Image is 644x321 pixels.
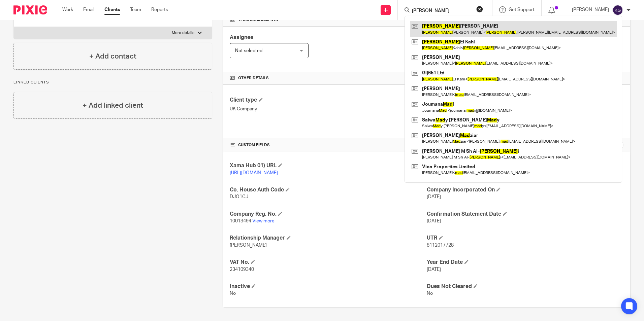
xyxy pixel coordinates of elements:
span: Get Support [509,7,535,12]
span: 10013494 [230,219,251,223]
p: More details [172,30,194,36]
img: svg%3E [612,5,623,15]
span: DJO1CJ [230,194,248,199]
p: Linked clients [13,80,212,85]
button: Clear [476,6,483,12]
h4: + Add linked client [83,100,143,111]
h4: Client type [230,97,426,104]
input: Search [411,8,472,14]
span: Other details [238,75,269,81]
h4: VAT No. [230,259,426,266]
h4: Confirmation Statement Date [427,211,623,218]
span: 234109340 [230,267,254,272]
a: Team [130,6,141,13]
span: [DATE] [427,267,441,272]
h4: Relationship Manager [230,235,426,242]
a: Email [83,6,94,13]
p: UK Company [230,106,426,112]
span: [DATE] [427,219,441,223]
h4: Inactive [230,283,426,290]
h4: Company Reg. No. [230,211,426,218]
p: [PERSON_NAME] [572,6,609,13]
span: Assignee [230,35,253,40]
img: Pixie [13,5,47,14]
span: [DATE] [427,194,441,199]
span: No [230,291,236,296]
h4: UTR [427,235,623,242]
h4: Year End Date [427,259,623,266]
span: No [427,291,433,296]
a: Clients [104,6,120,13]
h4: + Add contact [89,51,136,62]
a: Work [62,6,73,13]
h4: Company Incorporated On [427,186,623,193]
h4: Xama Hub 01) URL [230,162,426,169]
a: Reports [151,6,168,13]
a: View more [252,219,275,223]
h4: Dues Not Cleared [427,283,623,290]
span: 8112017728 [427,243,454,248]
span: [PERSON_NAME] [230,243,267,248]
span: Not selected [235,48,262,53]
a: [URL][DOMAIN_NAME] [230,171,278,175]
h4: CUSTOM FIELDS [230,142,426,148]
h4: Co. House Auth Code [230,186,426,193]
